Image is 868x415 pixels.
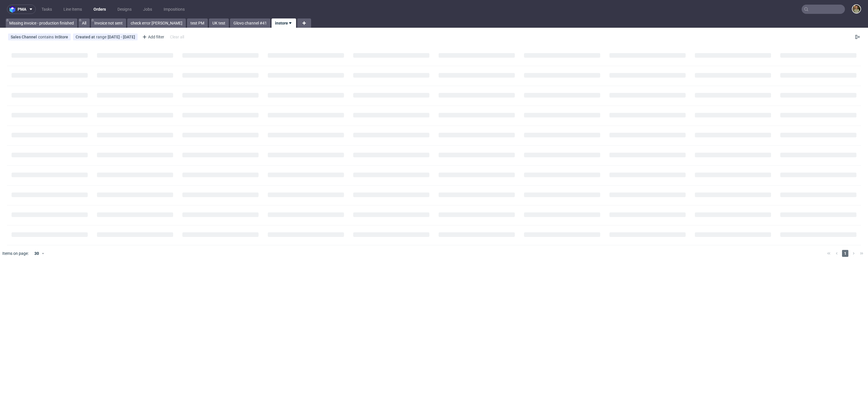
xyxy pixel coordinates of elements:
[55,35,68,39] div: InStore
[209,18,229,28] a: UK test
[108,35,135,39] div: [DATE] - [DATE]
[140,32,165,42] div: Add filter
[10,6,18,13] img: logo
[96,35,108,39] span: range
[852,5,860,13] img: Pablo Michaello
[31,249,41,257] div: 30
[76,35,96,39] span: Created at
[91,18,126,28] a: Invoice not sent
[169,33,185,41] div: Clear all
[127,18,186,28] a: check error [PERSON_NAME]
[187,18,208,28] a: test PM
[7,5,36,14] button: pma
[60,5,85,14] a: Line Items
[842,250,848,257] span: 1
[11,35,38,39] span: Sales Channel
[90,5,109,14] a: Orders
[38,5,55,14] a: Tasks
[160,5,188,14] a: Impositions
[78,18,90,28] a: All
[272,18,296,28] a: instore
[38,35,55,39] span: contains
[140,5,156,14] a: Jobs
[18,7,26,11] span: pma
[230,18,270,28] a: Glovo channel #41
[6,18,77,28] a: Missing invoice - production finished
[2,251,29,256] span: Items on page:
[114,5,135,14] a: Designs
